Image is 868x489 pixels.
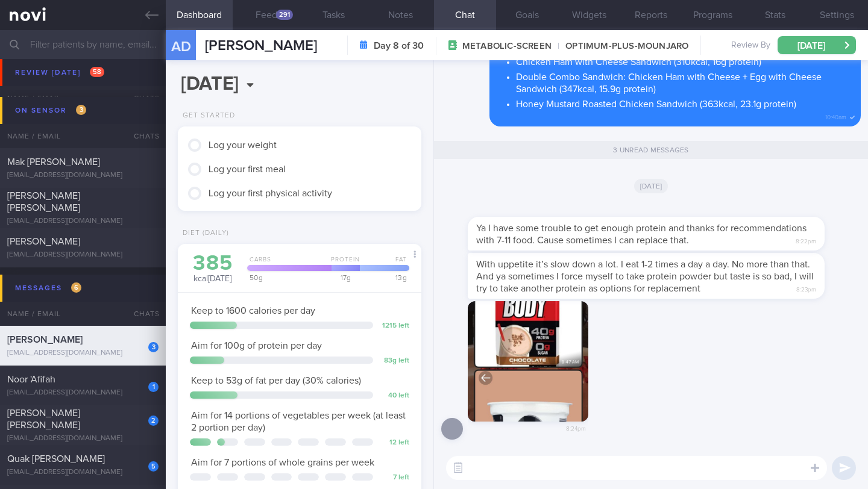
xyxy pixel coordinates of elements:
[634,179,668,193] span: [DATE]
[326,256,361,271] div: Protein
[7,388,159,397] div: [EMAIL_ADDRESS][DOMAIN_NAME]
[148,461,159,472] div: 5
[191,458,374,467] span: Aim for 7 portions of whole grains per week
[244,274,332,281] div: 50 g
[379,322,409,331] div: 1215 left
[731,40,770,51] span: Review By
[190,253,235,274] div: 385
[516,95,852,110] li: Honey Mustard Roasted Chicken Sandwich (363kcal, 23.1g protein)
[191,411,406,432] span: Aim for 14 portions of vegetables per week (at least 2 portion per day)
[468,301,588,422] img: Photo by
[328,274,360,281] div: 17 g
[7,375,55,384] span: Noor 'Afifah
[796,234,816,246] span: 8:22pm
[148,416,159,426] div: 2
[796,282,816,294] span: 8:23pm
[7,157,100,167] span: Mak [PERSON_NAME]
[191,341,322,350] span: Aim for 100g of protein per day
[71,282,81,293] span: 6
[7,454,105,464] span: Quak [PERSON_NAME]
[357,256,409,271] div: Fat
[118,124,166,148] div: Chats
[178,229,229,238] div: Diet (Daily)
[7,251,159,260] div: [EMAIL_ADDRESS][DOMAIN_NAME]
[825,110,846,122] span: 10:40am
[7,59,46,69] span: Natascha
[476,223,807,245] span: Ya I have some trouble to get enough protein and thanks for recommendations with 7-11 food. Cause...
[7,171,159,180] div: [EMAIL_ADDRESS][DOMAIN_NAME]
[244,256,330,271] div: Carbs
[516,68,852,95] li: Double Combo Sandwich: Chicken Ham with Cheese + Egg with Cheese Sandwich (347kcal, 15.9g protein)
[356,274,409,281] div: 13 g
[7,434,159,443] div: [EMAIL_ADDRESS][DOMAIN_NAME]
[778,36,856,54] button: [DATE]
[552,40,688,52] span: OPTIMUM-PLUS-MOUNJARO
[379,438,409,447] div: 12 left
[191,306,315,316] span: Keep to 1600 calories per day
[118,302,166,326] div: Chats
[379,391,409,400] div: 40 left
[7,408,80,430] span: [PERSON_NAME] [PERSON_NAME]
[7,237,80,246] span: [PERSON_NAME]
[566,422,586,433] span: 8:24pm
[516,53,852,68] li: Chicken Ham with Cheese Sandwich (310kcal, 16g protein)
[191,376,361,385] span: Keep to 53g of fat per day (30% calories)
[12,280,84,296] div: Messages
[7,73,159,82] div: [EMAIL_ADDRESS][DOMAIN_NAME]
[159,23,204,69] div: AD
[7,217,159,226] div: [EMAIL_ADDRESS][DOMAIN_NAME]
[148,342,159,352] div: 3
[379,473,409,482] div: 7 left
[7,191,80,213] span: [PERSON_NAME] [PERSON_NAME]
[205,39,317,53] span: [PERSON_NAME]
[190,253,235,285] div: kcal [DATE]
[7,349,159,358] div: [EMAIL_ADDRESS][DOMAIN_NAME]
[276,10,293,20] div: 291
[76,105,86,115] span: 3
[476,260,814,293] span: With uppetite it’s slow down a lot. I eat 1-2 times a day a day. No more than that. And ya someti...
[379,357,409,366] div: 83 g left
[148,382,159,392] div: 1
[374,40,424,52] strong: Day 8 of 30
[178,111,235,120] div: Get Started
[7,468,159,477] div: [EMAIL_ADDRESS][DOMAIN_NAME]
[462,40,552,52] span: METABOLIC-SCREEN
[12,102,89,119] div: On sensor
[7,335,83,344] span: [PERSON_NAME]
